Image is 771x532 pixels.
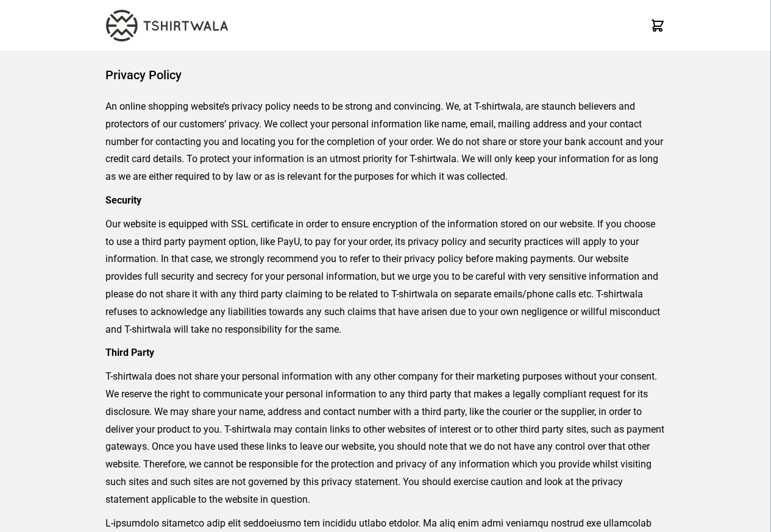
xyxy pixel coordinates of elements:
[105,368,666,508] p: T-shirtwala does not share your personal information with any other company for their marketing p...
[106,10,228,41] img: TW-LOGO-400-104.png
[105,347,154,358] strong: Third Party
[105,66,666,83] h1: Privacy Policy
[105,216,666,339] p: Our website is equipped with SSL certificate in order to ensure encryption of the information sto...
[105,194,141,206] strong: Security
[105,98,666,186] p: An online shopping website’s privacy policy needs to be strong and convincing. We, at T-shirtwala...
